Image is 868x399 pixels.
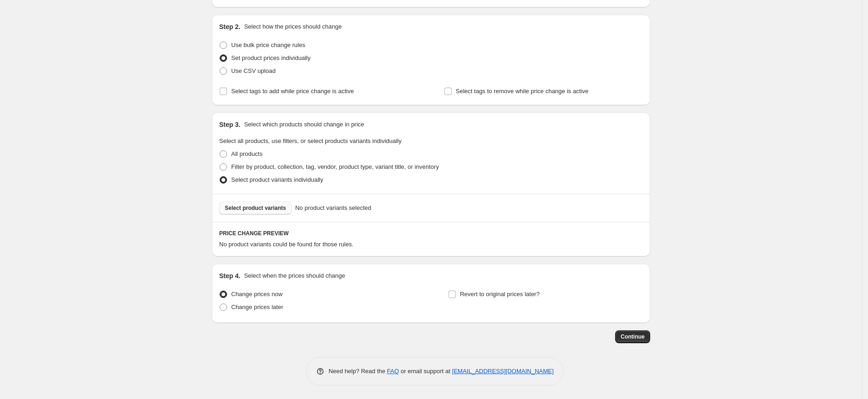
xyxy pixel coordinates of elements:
span: Continue [621,333,645,340]
h6: PRICE CHANGE PREVIEW [219,230,643,237]
span: or email support at [399,368,452,375]
span: Filter by product, collection, tag, vendor, product type, variant title, or inventory [231,163,439,170]
p: Select how the prices should change [244,22,342,31]
p: Select when the prices should change [244,271,345,280]
span: Select all products, use filters, or select products variants individually [219,137,401,144]
span: Select tags to remove while price change is active [456,88,589,95]
span: No product variants could be found for those rules. [219,241,353,248]
span: Change prices now [231,291,282,298]
span: Use bulk price change rules [231,42,305,48]
button: Select product variants [219,202,292,214]
h2: Step 2. [219,22,240,31]
span: Change prices later [231,304,283,310]
span: All products [231,150,263,157]
span: Need help? Read the [329,368,387,375]
span: Revert to original prices later? [460,291,540,298]
a: FAQ [387,368,399,375]
button: Continue [615,330,650,343]
span: Set product prices individually [231,54,311,61]
span: No product variants selected [295,203,371,213]
span: Select product variants [225,204,286,212]
a: [EMAIL_ADDRESS][DOMAIN_NAME] [452,368,554,375]
span: Select product variants individually [231,176,323,183]
h2: Step 3. [219,120,240,129]
p: Select which products should change in price [244,120,364,129]
span: Use CSV upload [231,67,275,74]
h2: Step 4. [219,271,240,280]
span: Select tags to add while price change is active [231,88,354,95]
